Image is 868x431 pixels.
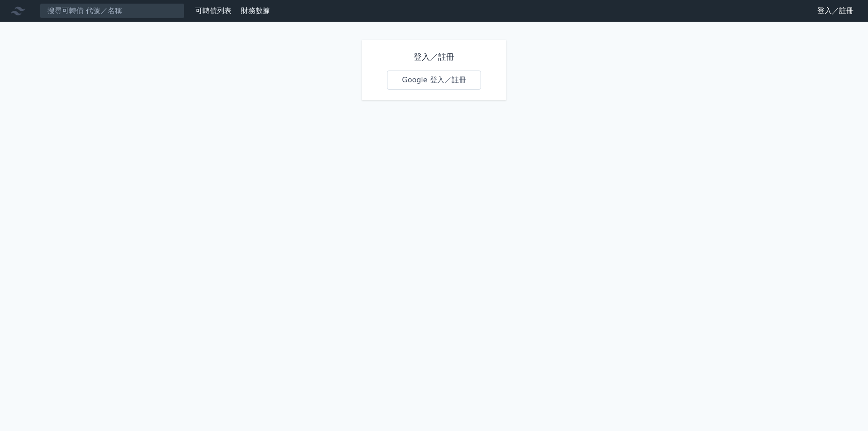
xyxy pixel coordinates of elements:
[810,4,861,18] a: 登入／註冊
[195,6,231,15] a: 可轉債列表
[40,3,184,19] input: 搜尋可轉債 代號／名稱
[241,6,270,15] a: 財務數據
[387,71,481,90] a: Google 登入／註冊
[387,51,481,63] h1: 登入／註冊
